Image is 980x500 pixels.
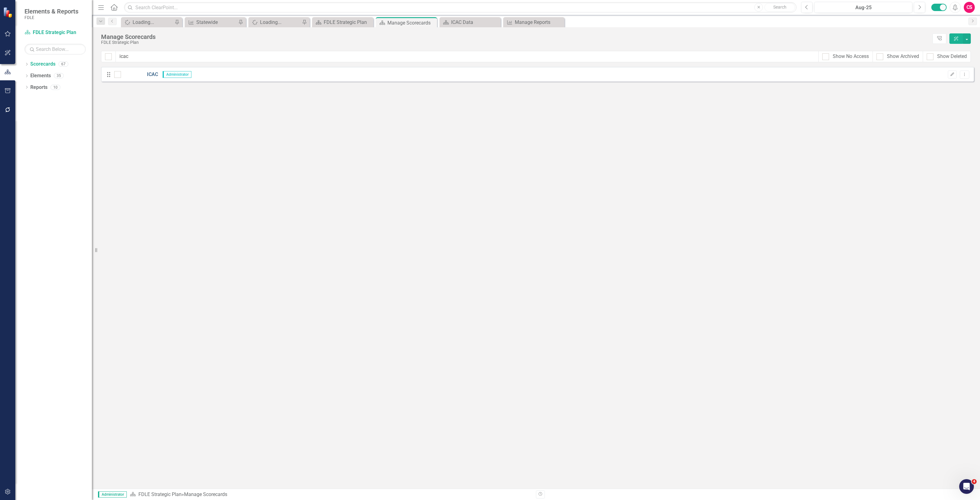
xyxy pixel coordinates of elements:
[814,2,912,13] button: Aug-25
[3,7,14,18] img: ClearPoint Strategy
[816,4,910,11] div: Aug-25
[773,5,786,10] span: Search
[115,51,819,62] input: Filter Scorecards...
[505,18,563,26] a: Manage Reports
[24,15,78,20] small: FDLE
[937,53,967,60] div: Show Deleted
[30,61,55,68] a: Scorecards
[314,18,372,26] a: FDLE Strategic Plan
[387,19,435,27] div: Manage Scorecards
[163,71,191,78] span: Administrator
[515,18,563,26] div: Manage Reports
[196,18,237,26] div: Statewide
[250,18,300,26] a: Loading...
[58,62,68,67] div: 67
[101,33,929,40] div: Manage Scorecards
[324,18,372,26] div: FDLE Strategic Plan
[130,491,531,498] div: » Manage Scorecards
[959,479,974,494] iframe: Intercom live chat
[24,8,78,15] span: Elements & Reports
[764,3,795,12] button: Search
[51,85,60,90] div: 10
[887,53,919,60] div: Show Archived
[186,18,237,26] a: Statewide
[30,72,51,79] a: Elements
[833,53,869,60] div: Show No Access
[54,73,64,78] div: 35
[24,29,86,36] a: FDLE Strategic Plan
[98,491,127,498] span: Administrator
[24,44,86,55] input: Search Below...
[451,18,499,26] div: ICAC Data
[441,18,499,26] a: ICAC Data
[964,2,975,13] button: CS
[30,84,47,91] a: Reports
[124,2,797,13] input: Search ClearPoint...
[260,18,300,26] div: Loading...
[121,71,158,78] a: ICAC
[123,18,173,26] a: Loading...
[133,18,173,26] div: Loading...
[138,491,182,497] a: FDLE Strategic Plan
[972,479,977,484] span: 4
[101,40,929,45] div: FDLE Strategic Plan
